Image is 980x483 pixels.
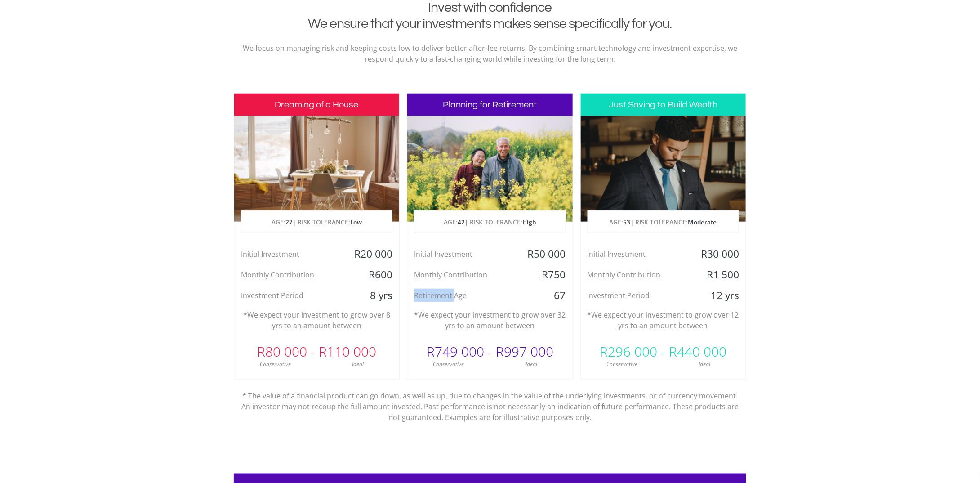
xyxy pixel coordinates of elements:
div: R296 000 - R440 000 [581,338,746,365]
p: *We expect your investment to grow over 12 yrs to an amount between [588,309,739,331]
span: 53 [624,218,631,226]
p: *We expect your investment to grow over 8 yrs to an amount between [241,309,392,331]
div: Monthly Contribution [234,268,344,282]
span: 42 [458,218,465,226]
div: Ideal [317,360,400,368]
div: R30 000 [691,247,746,261]
p: * The value of a financial product can go down, as well as up, due to changes in the value of the... [241,380,739,423]
div: Initial Investment [407,247,517,261]
div: Conservative [234,360,317,368]
div: R20 000 [344,247,399,261]
div: R80 000 - R110 000 [234,338,399,365]
p: AGE: | RISK TOLERANCE: [241,211,392,233]
div: R750 [517,268,572,282]
p: We focus on managing risk and keeping costs low to deliver better after-fee returns. By combining... [241,43,739,64]
div: Conservative [407,360,490,368]
span: Moderate [688,218,717,226]
div: Ideal [663,360,746,368]
div: Ideal [490,360,573,368]
p: AGE: | RISK TOLERANCE: [414,211,565,233]
p: AGE: | RISK TOLERANCE: [588,211,739,233]
div: Investment Period [234,289,344,302]
div: 67 [517,289,572,302]
p: *We expect your investment to grow over 32 yrs to an amount between [414,309,566,331]
div: R1 500 [691,268,746,282]
div: R600 [344,268,399,282]
div: Investment Period [581,289,691,302]
span: 27 [285,218,293,226]
div: Conservative [581,360,664,368]
div: Monthly Contribution [407,268,517,282]
span: Low [350,218,362,226]
div: Initial Investment [581,247,691,261]
div: 12 yrs [691,289,746,302]
div: 8 yrs [344,289,399,302]
span: High [522,218,536,226]
div: R50 000 [517,247,572,261]
div: Monthly Contribution [581,268,691,282]
div: R749 000 - R997 000 [407,338,572,365]
h3: Just Saving to Build Wealth [581,94,746,116]
div: Retirement Age [407,289,517,302]
h3: Planning for Retirement [407,94,572,116]
div: Initial Investment [234,247,344,261]
h3: Dreaming of a House [234,94,399,116]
